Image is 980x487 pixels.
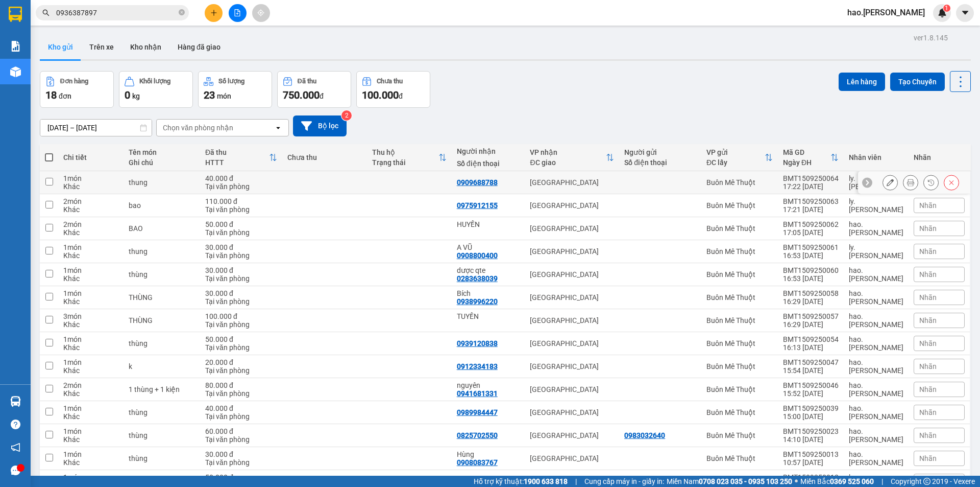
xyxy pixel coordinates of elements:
span: notification [11,443,20,452]
div: Buôn Mê Thuột [706,178,773,187]
div: Chưa thu [287,153,362,161]
div: Người gửi [624,148,696,156]
input: Tìm tên, số ĐT hoặc mã đơn [56,7,177,18]
div: hao.thaison [849,335,903,352]
div: Buôn Mê Thuột [706,316,773,324]
span: 18 [45,89,57,101]
div: hao.thaison [849,358,903,375]
div: BMT1509250012 [783,473,839,481]
span: Nhãn [919,316,937,324]
div: THÙNG [129,316,195,324]
span: | [881,476,883,487]
div: 50.000 đ [205,335,277,343]
img: warehouse-icon [10,66,21,77]
div: 0908083767 [457,458,498,467]
span: file-add [234,9,241,16]
span: Nhãn [919,385,937,393]
button: Tạo Chuyến [890,73,945,91]
th: Toggle SortBy [701,144,778,171]
div: Nhãn [914,153,965,161]
div: hao.thaison [849,289,903,306]
span: close-circle [179,9,185,15]
div: TUYỀN [457,312,520,320]
button: Lên hàng [839,73,885,91]
div: 1 món [63,450,118,458]
div: Đơn hàng [60,78,88,85]
div: BMT1509250047 [783,358,839,366]
div: Buôn Mê Thuột [706,454,773,462]
div: VP nhận [530,148,606,156]
div: BMT1509250013 [783,450,839,458]
div: ĐC lấy [706,158,765,167]
div: hao.thaison [849,404,903,421]
span: món [217,92,231,100]
div: 0938996220 [457,297,498,306]
button: caret-down [956,4,974,22]
img: logo-vxr [9,7,22,22]
strong: 0369 525 060 [830,477,874,485]
div: ly.thaison [849,174,903,191]
div: [GEOGRAPHIC_DATA] [530,431,614,439]
div: HTTT [205,158,269,167]
span: copyright [923,478,930,485]
button: Trên xe [81,35,122,59]
span: 23 [204,89,215,101]
th: Toggle SortBy [200,144,282,171]
div: Tại văn phòng [205,435,277,444]
div: 15:52 [DATE] [783,389,839,398]
div: thùng [129,270,195,279]
span: plus [210,9,217,16]
span: 0 [125,89,130,101]
div: 15:54 [DATE] [783,366,839,375]
div: BMT1509250046 [783,381,839,389]
div: 30.000 đ [205,289,277,297]
div: Tại văn phòng [205,182,277,191]
div: [GEOGRAPHIC_DATA] [530,247,614,256]
span: | [575,476,577,487]
li: [GEOGRAPHIC_DATA] [5,5,148,60]
div: Buôn Mê Thuột [706,408,773,416]
div: Số lượng [218,78,244,85]
span: kg [132,92,140,100]
div: Khác [63,205,118,214]
div: [GEOGRAPHIC_DATA] [530,178,614,187]
div: Khác [63,320,118,329]
span: Nhãn [919,408,937,416]
div: Khác [63,228,118,237]
button: Đơn hàng18đơn [40,71,114,108]
div: 0941681331 [457,389,498,398]
span: Nhãn [919,247,937,256]
div: Số điện thoại [624,158,696,167]
div: 0283638039 [457,274,498,283]
div: thùng [129,339,195,347]
div: 1 món [63,427,118,435]
div: 2 món [63,381,118,389]
span: đơn [59,92,71,100]
button: Chưa thu100.000đ [356,71,430,108]
div: Tại văn phòng [205,251,277,260]
div: 15:00 [DATE] [783,412,839,421]
span: 1 [945,5,948,12]
div: BMT1509250062 [783,220,839,228]
div: hao.thaison [849,381,903,398]
div: Khác [63,182,118,191]
span: message [11,466,20,475]
div: THÙNG [129,293,195,302]
div: Sửa đơn hàng [883,175,898,190]
th: Toggle SortBy [525,144,619,171]
div: hao.thaison [849,427,903,444]
div: Chọn văn phòng nhận [163,123,233,133]
div: 100.000 đ [205,312,277,320]
div: [GEOGRAPHIC_DATA] [530,224,614,233]
div: BMT1509250054 [783,335,839,343]
div: 0908800400 [457,251,498,260]
div: BMT1509250060 [783,266,839,274]
div: 1 thùng + 1 kiện [129,385,195,393]
span: đ [320,92,324,100]
div: Bích [457,289,520,297]
div: Tên món [129,148,195,156]
div: Khối lượng [139,78,170,85]
span: 750.000 [283,89,320,101]
div: 16:29 [DATE] [783,297,839,306]
button: plus [205,4,223,22]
